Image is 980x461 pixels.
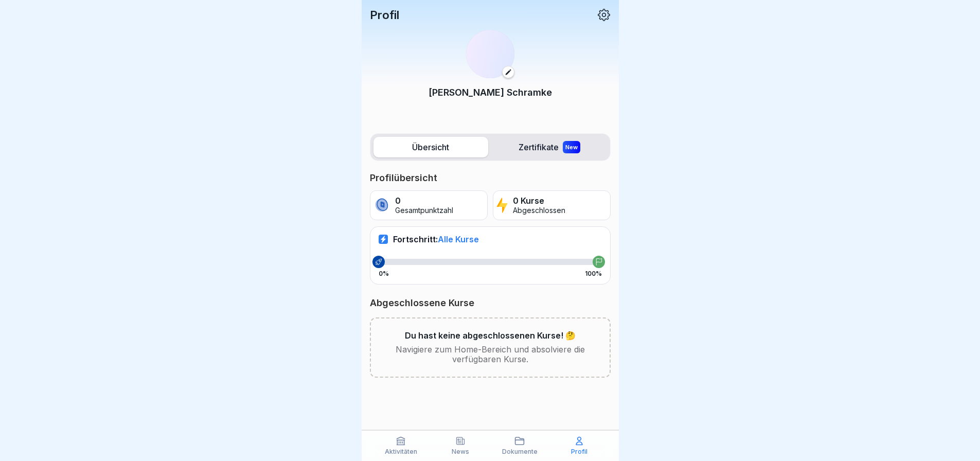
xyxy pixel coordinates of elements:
[585,270,602,277] p: 100%
[452,448,469,455] p: News
[405,331,576,341] p: Du hast keine abgeschlossenen Kurse! 🤔
[387,345,593,364] p: Navigiere zum Home-Bereich und absolviere die verfügbaren Kurse.
[513,196,565,206] p: 0 Kurse
[502,448,538,455] p: Dokumente
[393,234,479,244] p: Fortschritt:
[370,172,611,184] p: Profilübersicht
[496,197,508,214] img: lightning.svg
[385,448,417,455] p: Aktivitäten
[379,270,389,277] p: 0%
[513,206,565,215] p: Abgeschlossen
[563,141,580,153] div: New
[492,137,607,157] label: Zertifikate
[571,448,587,455] p: Profil
[370,297,611,309] p: Abgeschlossene Kurse
[395,206,453,215] p: Gesamtpunktzahl
[438,234,479,244] span: Alle Kurse
[370,8,399,22] p: Profil
[373,197,390,214] img: coin.svg
[429,85,552,99] p: [PERSON_NAME] Schramke
[395,196,453,206] p: 0
[373,137,488,157] label: Übersicht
